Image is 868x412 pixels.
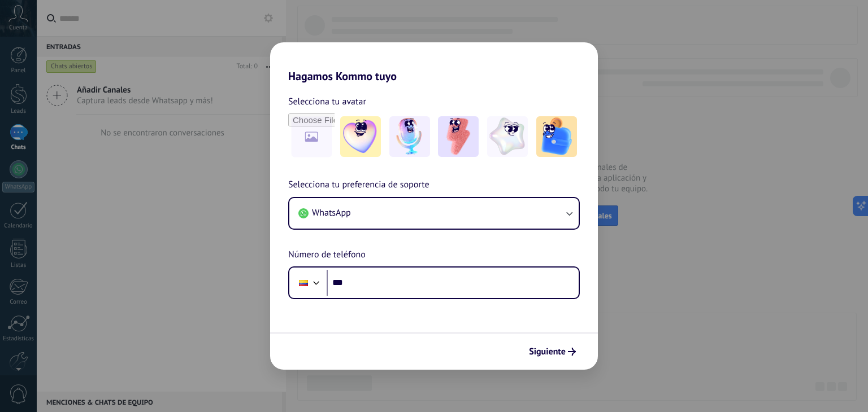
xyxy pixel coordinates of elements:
span: Número de teléfono [288,248,366,262]
button: WhatsApp [289,198,579,229]
span: Selecciona tu avatar [288,94,366,109]
span: Selecciona tu preferencia de soporte [288,178,429,192]
span: Siguiente [529,348,566,356]
img: -1.jpeg [340,116,381,157]
img: -2.jpeg [389,116,430,157]
img: -4.jpeg [487,116,528,157]
div: Colombia: + 57 [293,271,314,295]
span: WhatsApp [312,207,351,218]
button: Siguiente [524,342,581,361]
h2: Hagamos Kommo tuyo [270,42,598,83]
img: -3.jpeg [438,116,479,157]
img: -5.jpeg [536,116,577,157]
